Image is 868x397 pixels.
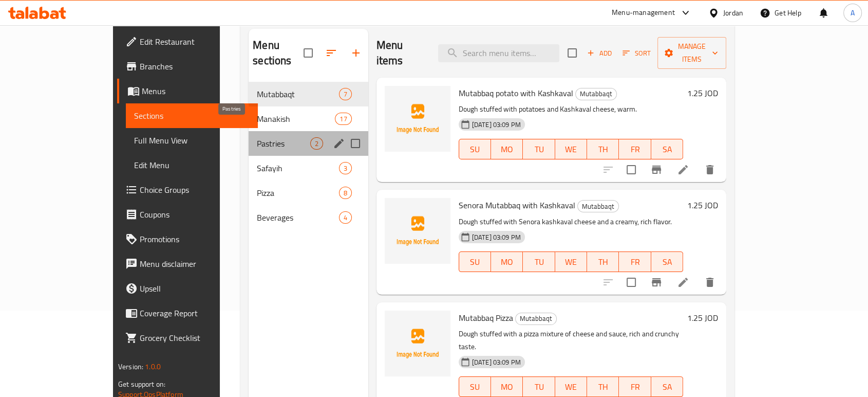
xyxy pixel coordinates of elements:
a: Edit Menu [126,153,258,177]
button: MO [491,376,523,397]
span: Sort items [616,45,657,61]
span: Select section [561,42,583,64]
span: 4 [339,213,351,223]
span: SU [463,255,487,269]
button: WE [555,251,587,272]
div: Beverages4 [249,205,368,230]
span: Mutabbaqt [257,88,338,100]
div: items [335,113,351,125]
span: Safayih [257,162,338,174]
img: Senora Mutabbaq with Kashkaval [385,198,450,264]
span: Full Menu View [134,134,250,147]
a: Sections [126,103,258,128]
span: Select to update [620,159,642,181]
button: SU [459,376,491,397]
div: items [310,137,323,150]
span: Menu disclaimer [140,258,250,270]
span: 7 [339,89,351,99]
button: Branch-specific-item [644,270,669,295]
h6: 1.25 JOD [687,86,718,100]
h6: 1.25 JOD [687,311,718,325]
button: delete [697,157,722,182]
a: Full Menu View [126,128,258,153]
span: [DATE] 03:09 PM [468,357,525,367]
div: items [339,187,352,199]
div: items [339,211,352,224]
button: FR [619,251,651,272]
span: SU [463,142,487,157]
span: 8 [339,188,351,198]
span: TU [527,142,551,157]
a: Coverage Report [117,301,258,326]
button: edit [331,136,347,151]
button: TU [523,376,555,397]
span: 17 [335,114,351,124]
button: Manage items [657,37,726,69]
button: MO [491,139,523,159]
a: Menu disclaimer [117,251,258,276]
span: Edit Menu [134,159,250,171]
button: WE [555,376,587,397]
span: Add [586,47,613,59]
button: SA [651,376,683,397]
a: Edit menu item [677,276,689,288]
span: Coupons [140,208,250,221]
span: TU [527,255,551,269]
span: Mutabbaqt [576,88,616,100]
div: Pastries2edit [249,131,368,156]
a: Menus [117,79,258,103]
span: Manakish [257,113,335,125]
div: Mutabbaqt [515,313,557,325]
span: 3 [339,164,351,173]
span: TH [591,255,615,269]
span: Add item [583,45,616,61]
span: SA [655,255,679,269]
a: Upsell [117,276,258,301]
p: Dough stuffed with a pizza mixture of cheese and sauce, rich and crunchy taste. [459,328,683,353]
button: TU [523,139,555,159]
button: Add [583,45,616,61]
div: Pizza8 [249,181,368,205]
a: Branches [117,54,258,79]
div: Beverages [257,211,338,224]
span: SU [463,380,487,394]
span: Sort [622,47,651,59]
button: WE [555,139,587,159]
button: TU [523,251,555,272]
img: Mutabbaq potato with Kashkaval [385,86,450,152]
h2: Menu items [376,38,426,68]
span: Branches [140,60,250,73]
button: SA [651,139,683,159]
button: TH [587,139,619,159]
span: Manage items [666,40,718,66]
button: Sort [620,45,653,61]
img: Mutabbaq Pizza [385,311,450,376]
span: [DATE] 03:09 PM [468,120,525,130]
span: Pizza [257,187,338,199]
div: Mutabbaqt [577,200,619,212]
span: Upsell [140,282,250,295]
a: Grocery Checklist [117,326,258,350]
button: Branch-specific-item [644,157,669,182]
span: Grocery Checklist [140,332,250,344]
span: Pastries [257,137,310,150]
span: [DATE] 03:09 PM [468,232,525,242]
span: Promotions [140,233,250,245]
button: MO [491,251,523,272]
span: Sections [134,110,250,122]
span: Mutabbaqt [578,201,618,212]
span: WE [559,142,583,157]
span: MO [495,255,519,269]
span: Select to update [620,272,642,293]
span: Sort sections [319,41,344,65]
button: TH [587,251,619,272]
div: items [339,88,352,100]
span: Edit Restaurant [140,35,250,48]
div: Manakish17 [249,106,368,131]
span: WE [559,380,583,394]
a: Edit menu item [677,164,689,176]
span: Menus [142,85,250,97]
